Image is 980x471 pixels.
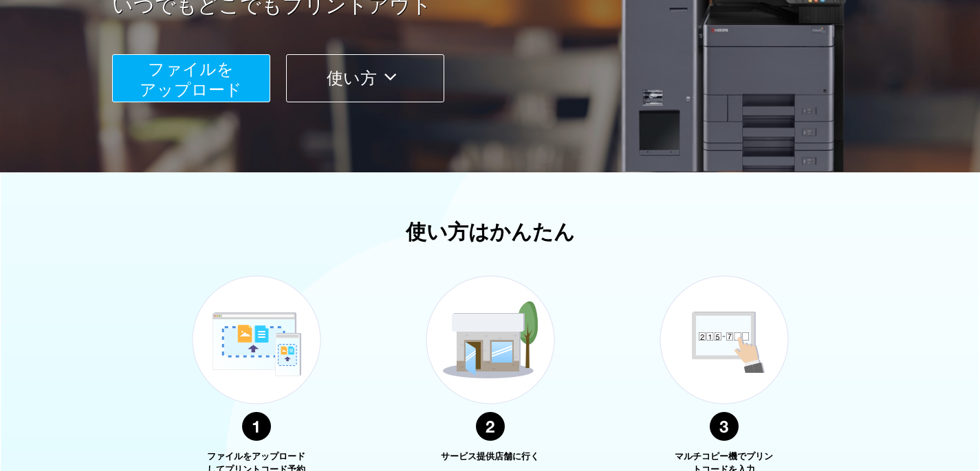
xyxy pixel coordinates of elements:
[140,60,242,99] span: ファイルを ​​アップロード
[439,450,542,463] p: サービス提供店舗に行く
[286,54,444,102] button: 使い方
[112,54,270,102] button: ファイルを​​アップロード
